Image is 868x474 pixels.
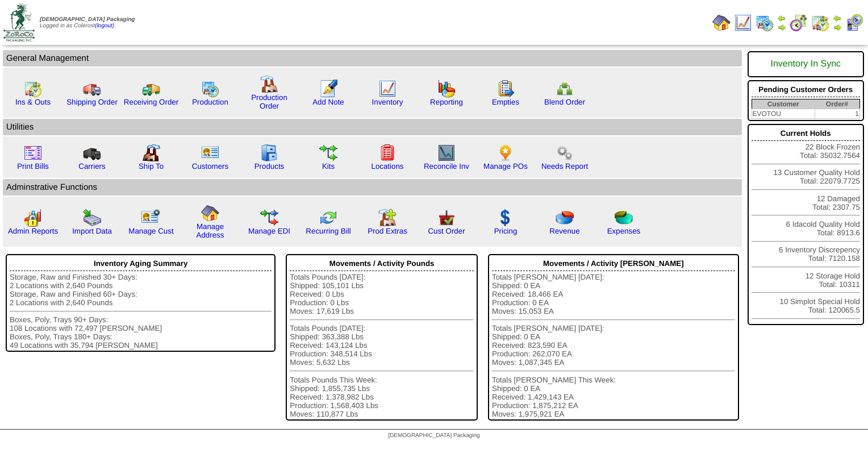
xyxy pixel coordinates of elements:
[748,124,865,325] div: 22 Block Frozen Total: 35032.7564 13 Customer Quality Hold Total: 22079.7725 12 Damaged Total: 23...
[378,80,397,98] img: line_graph.gif
[192,98,228,106] a: Production
[10,273,272,350] div: Storage, Raw and Finished 30+ Days: 2 Locations with 2,640 Pounds Storage, Raw and Finished 60+ D...
[615,209,633,227] img: pie_chart2.png
[260,75,278,93] img: factory.gif
[3,50,742,66] td: General Management
[777,23,786,32] img: arrowright.gif
[483,162,528,171] a: Manage POs
[496,144,515,162] img: po.png
[544,98,585,106] a: Blend Order
[734,14,752,32] img: line_graph.gif
[790,14,808,32] img: calendarblend.gif
[815,109,859,119] td: 1
[15,98,51,106] a: Ins & Outs
[388,433,479,439] span: [DEMOGRAPHIC_DATA] Packaging
[322,162,335,171] a: Kits
[833,23,842,32] img: arrowright.gif
[66,98,118,106] a: Shipping Order
[192,162,228,171] a: Customers
[319,144,337,162] img: workflow.gif
[78,162,105,171] a: Carriers
[40,16,135,29] span: Logged in as Colerost
[371,162,403,171] a: Locations
[492,256,735,271] div: Movements / Activity [PERSON_NAME]
[378,144,397,162] img: locations.gif
[248,227,290,235] a: Manage EDI
[8,227,58,235] a: Admin Reports
[752,99,815,109] th: Customer
[260,144,278,162] img: cabinet.gif
[260,209,278,227] img: edi.gif
[756,14,774,32] img: calendarprod.gif
[556,209,574,227] img: pie_chart.png
[254,162,285,171] a: Products
[752,82,861,97] div: Pending Customer Orders
[556,80,574,98] img: network.png
[494,227,518,235] a: Pricing
[368,227,407,235] a: Prod Extras
[752,109,815,119] td: EVOTOU
[10,256,272,271] div: Inventory Aging Summary
[142,144,160,162] img: factory2.gif
[124,98,178,106] a: Receiving Order
[319,80,337,98] img: orders.gif
[201,80,219,98] img: calendarprod.gif
[83,144,101,162] img: truck3.gif
[752,53,861,75] div: Inventory In Sync
[95,23,114,29] a: (logout)
[815,99,859,109] th: Order#
[833,14,842,23] img: arrowleft.gif
[430,98,463,106] a: Reporting
[549,227,579,235] a: Revenue
[72,227,112,235] a: Import Data
[197,222,224,239] a: Manage Address
[290,273,474,418] div: Totals Pounds [DATE]: Shipped: 105,101 Lbs Received: 0 Lbs Production: 0 Lbs Moves: 17,619 Lbs To...
[24,80,42,98] img: calendarinout.gif
[845,14,863,32] img: calendarcustomer.gif
[428,227,465,235] a: Cust Order
[319,209,337,227] img: reconcile.gif
[752,126,861,141] div: Current Holds
[378,209,397,227] img: prodextras.gif
[290,256,474,271] div: Movements / Activity Pounds
[492,273,735,418] div: Totals [PERSON_NAME] [DATE]: Shipped: 0 EA Received: 18,466 EA Production: 0 EA Moves: 15,053 EA ...
[141,209,162,227] img: managecust.png
[437,209,456,227] img: cust_order.png
[201,144,219,162] img: customers.gif
[541,162,588,171] a: Needs Report
[607,227,641,235] a: Expenses
[496,209,515,227] img: dollar.gif
[777,14,786,23] img: arrowleft.gif
[424,162,469,171] a: Reconcile Inv
[201,204,219,222] img: home.gif
[3,179,742,196] td: Adminstrative Functions
[128,227,173,235] a: Manage Cust
[17,162,49,171] a: Print Bills
[139,162,164,171] a: Ship To
[251,93,287,110] a: Production Order
[24,209,42,227] img: graph2.png
[40,16,135,23] span: [DEMOGRAPHIC_DATA] Packaging
[712,14,731,32] img: home.gif
[437,144,456,162] img: line_graph2.gif
[3,3,35,41] img: zoroco-logo-small.webp
[3,119,742,135] td: Utilities
[496,80,515,98] img: workorder.gif
[492,98,519,106] a: Empties
[811,14,829,32] img: calendarinout.gif
[83,209,101,227] img: import.gif
[372,98,403,106] a: Inventory
[83,80,101,98] img: truck.gif
[556,144,574,162] img: workflow.png
[24,144,42,162] img: invoice2.gif
[437,80,456,98] img: graph.gif
[306,227,350,235] a: Recurring Bill
[312,98,344,106] a: Add Note
[142,80,160,98] img: truck2.gif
